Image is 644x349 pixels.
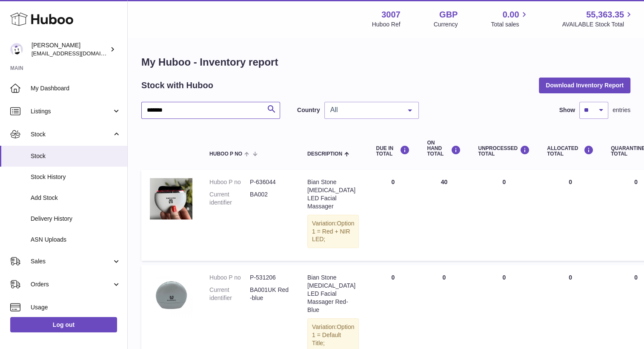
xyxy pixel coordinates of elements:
div: ALLOCATED Total [547,145,594,157]
strong: GBP [439,9,458,20]
label: Show [559,106,575,114]
span: ASN Uploads [31,236,121,244]
span: Delivery History [31,215,121,223]
dd: P-636044 [250,178,290,186]
dt: Current identifier [209,190,250,207]
td: 0 [367,170,418,261]
div: DUE IN TOTAL [376,145,410,157]
span: My Dashboard [31,84,121,92]
span: Add Stock [31,194,121,202]
button: Download Inventory Report [539,78,630,93]
span: Huboo P no [209,151,242,157]
h1: My Huboo - Inventory report [141,55,630,69]
span: Orders [31,280,112,288]
img: bevmay@maysama.com [10,43,23,56]
h2: Stock with Huboo [141,80,213,91]
td: 40 [418,170,469,261]
dt: Huboo P no [209,274,250,282]
span: [EMAIL_ADDRESS][DOMAIN_NAME] [31,50,125,57]
span: 0 [634,179,638,185]
div: UNPROCESSED Total [478,145,530,157]
dd: BA002 [250,190,290,207]
div: Variation: [307,215,359,248]
span: entries [613,106,630,114]
div: Huboo Ref [372,20,401,29]
span: Option 1 = Default Title; [312,323,354,346]
div: [PERSON_NAME] [31,41,108,58]
span: Stock [31,130,112,138]
span: All [328,106,401,114]
label: Country [297,106,320,114]
dd: P-531206 [250,274,290,282]
strong: 3007 [381,9,401,20]
span: Sales [31,257,112,265]
div: ON HAND Total [427,140,461,157]
dt: Current identifier [209,286,250,302]
span: Total sales [491,20,529,29]
a: 0.00 Total sales [491,9,529,29]
div: Bian Stone [MEDICAL_DATA] LED Facial Massager [307,178,359,211]
div: Bian Stone [MEDICAL_DATA] LED Facial Massager Red-Blue [307,274,359,314]
span: Option 1 = Red + NIR LED; [312,220,354,243]
td: 0 [538,170,602,261]
span: Listings [31,107,112,115]
span: Description [307,151,342,157]
img: product image [150,274,192,316]
span: Stock [31,152,121,160]
span: 0 [634,274,638,281]
a: 55,363.35 AVAILABLE Stock Total [562,9,634,29]
div: Currency [434,20,458,29]
span: 0.00 [503,9,519,20]
span: Usage [31,303,121,312]
span: 55,363.35 [586,9,624,20]
dt: Huboo P no [209,178,250,186]
a: Log out [10,317,117,332]
img: product image [150,178,192,219]
span: AVAILABLE Stock Total [562,20,634,29]
td: 0 [469,170,538,261]
span: Stock History [31,173,121,181]
dd: BA001UK Red-blue [250,286,290,302]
